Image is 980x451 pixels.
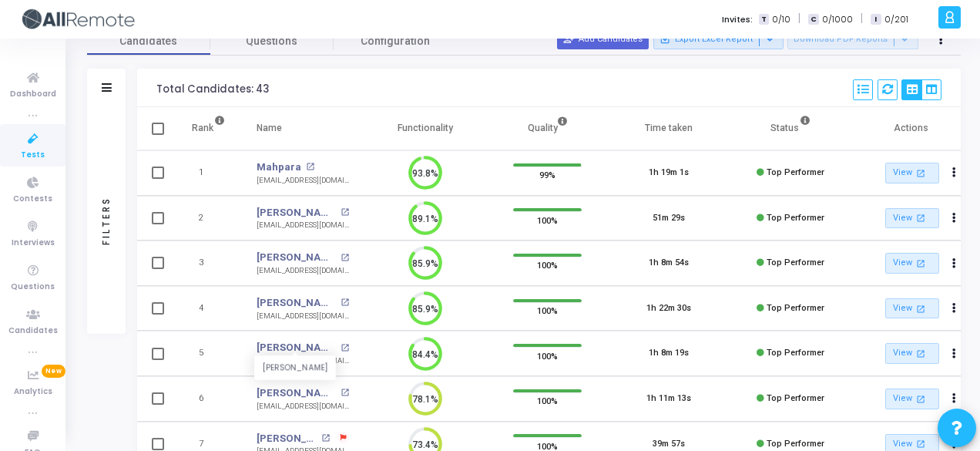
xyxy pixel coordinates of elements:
[257,205,337,220] a: [PERSON_NAME]
[257,431,317,446] a: [PERSON_NAME]
[885,208,939,229] a: View
[944,389,965,410] button: Actions
[341,208,349,217] mat-icon: open_in_new
[156,83,269,96] div: Total Candidates: 43
[257,119,282,136] div: Name
[537,303,558,318] span: 100%
[19,4,135,35] img: logo
[659,34,670,45] mat-icon: save_alt
[8,325,58,338] span: Candidates
[822,13,853,26] span: 0/1000
[364,107,486,150] th: Functionality
[649,347,689,360] div: 1h 8m 19s
[767,348,824,358] span: Top Performer
[885,343,939,364] a: View
[759,14,769,25] span: T
[12,237,55,250] span: Interviews
[176,241,241,286] td: 3
[944,298,965,319] button: Actions
[915,257,928,270] mat-icon: open_in_new
[646,392,691,406] div: 1h 11m 13s
[885,253,939,274] a: View
[87,33,210,49] span: Candidates
[537,348,558,363] span: 100%
[257,160,301,175] a: Mahpara
[557,29,649,49] button: Add Candidates
[884,13,908,26] span: 0/201
[901,79,941,100] div: View Options
[767,213,824,223] span: Top Performer
[944,163,965,184] button: Actions
[653,438,685,451] div: 39m 57s
[722,13,753,26] label: Invites:
[257,401,349,412] div: [EMAIL_ADDRESS][DOMAIN_NAME]
[730,107,851,150] th: Status
[944,207,965,229] button: Actions
[341,254,349,262] mat-icon: open_in_new
[649,167,689,180] div: 1h 19m 1s
[176,150,241,196] td: 1
[787,29,918,49] button: Download PDF Reports
[257,295,337,311] a: [PERSON_NAME]
[537,257,558,273] span: 100%
[885,163,939,183] a: View
[361,33,430,49] span: Configuration
[99,136,113,305] div: Filters
[341,344,349,352] mat-icon: open_in_new
[871,14,881,25] span: I
[915,347,928,360] mat-icon: open_in_new
[341,389,349,397] mat-icon: open_in_new
[767,257,824,268] span: Top Performer
[653,29,784,49] button: Export Excel Report
[653,212,685,225] div: 51m 29s
[210,33,334,49] span: Questions
[176,331,241,376] td: 5
[176,107,241,150] th: Rank
[944,253,965,274] button: Actions
[14,385,52,399] span: Analytics
[767,303,824,313] span: Top Performer
[767,167,824,177] span: Top Performer
[537,212,558,227] span: 100%
[851,107,973,150] th: Actions
[944,343,965,365] button: Actions
[176,286,241,332] td: 4
[257,250,337,265] a: [PERSON_NAME]
[537,393,558,409] span: 100%
[915,392,928,406] mat-icon: open_in_new
[885,298,939,319] a: View
[257,175,349,187] div: [EMAIL_ADDRESS][DOMAIN_NAME]
[808,14,818,25] span: C
[257,265,349,277] div: [EMAIL_ADDRESS][DOMAIN_NAME]
[861,11,863,27] span: |
[21,149,45,162] span: Tests
[915,302,928,315] mat-icon: open_in_new
[649,257,689,270] div: 1h 8m 54s
[306,163,314,171] mat-icon: open_in_new
[257,385,337,401] a: [PERSON_NAME]
[645,119,693,136] div: Time taken
[539,167,555,183] span: 99%
[915,211,928,224] mat-icon: open_in_new
[915,437,928,450] mat-icon: open_in_new
[798,11,800,27] span: |
[486,107,608,150] th: Quality
[13,193,52,206] span: Contests
[767,393,824,403] span: Top Performer
[176,376,241,422] td: 6
[341,298,349,307] mat-icon: open_in_new
[885,389,939,409] a: View
[257,340,337,355] a: [PERSON_NAME]
[176,196,241,241] td: 2
[563,34,574,45] mat-icon: person_add_alt
[10,88,56,101] span: Dashboard
[321,434,330,443] mat-icon: open_in_new
[772,13,790,26] span: 0/10
[42,365,65,378] span: New
[11,281,55,294] span: Questions
[767,439,824,449] span: Top Performer
[646,302,691,315] div: 1h 22m 30s
[915,167,928,180] mat-icon: open_in_new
